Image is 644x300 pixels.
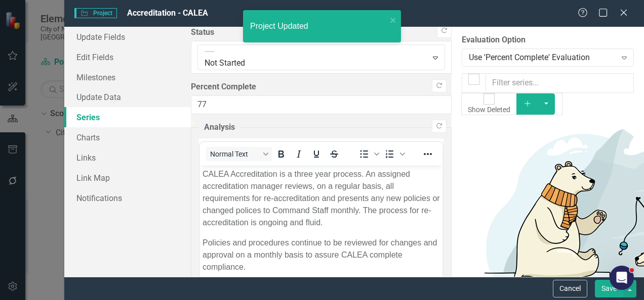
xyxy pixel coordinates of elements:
[210,150,260,158] span: Normal Text
[553,280,587,297] button: Cancel
[290,147,307,161] button: Italic
[64,147,191,168] a: Links
[272,147,290,161] button: Bold
[64,168,191,188] a: Link Map
[64,127,191,147] a: Charts
[191,81,452,93] label: Percent Complete
[64,188,191,208] a: Notifications
[469,52,616,63] div: Use 'Percent Complete' Evaluation
[326,147,343,161] button: Strikethrough
[250,21,387,32] div: Project Updated
[595,280,623,297] button: Save
[381,147,407,161] div: Numbered list
[64,67,191,87] a: Milestones
[127,8,208,18] span: Accreditation - CALEA
[610,266,634,290] iframe: Intercom live chat
[468,105,510,115] div: Show Deleted
[206,147,272,161] button: Block Normal Text
[64,87,191,107] a: Update Data
[486,73,634,93] input: Filter series...
[462,34,634,46] label: Evaluation Option
[74,8,116,18] span: Project
[64,47,191,67] a: Edit Fields
[191,27,452,38] label: Status
[64,107,191,127] a: Series
[419,147,436,161] button: Reveal or hide additional toolbar items
[199,122,240,133] legend: Analysis
[205,46,215,57] img: Not Started
[355,147,381,161] div: Bullet list
[390,14,397,26] button: close
[64,27,191,47] a: Update Fields
[308,147,325,161] button: Underline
